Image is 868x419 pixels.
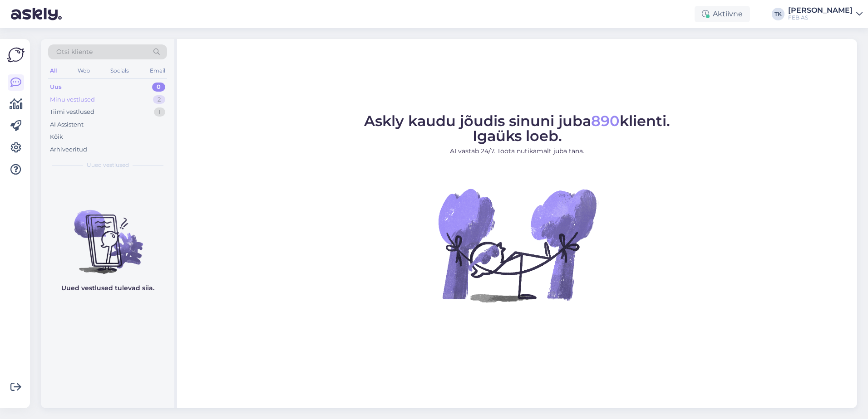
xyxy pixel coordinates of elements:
[50,120,84,129] div: AI Assistent
[154,107,165,117] div: 1
[87,161,129,169] span: Uued vestlused
[364,112,670,145] span: Askly kaudu jõudis sinuni juba klienti. Igaüks loeb.
[772,8,784,20] div: TK
[50,145,87,154] div: Arhiveeritud
[788,7,853,14] div: [PERSON_NAME]
[48,65,59,77] div: All
[7,46,25,63] img: Askly Logo
[61,283,154,293] p: Uued vestlused tulevad siia.
[50,95,95,104] div: Minu vestlused
[591,112,620,130] span: 890
[50,107,94,117] div: Tiimi vestlused
[148,65,167,77] div: Email
[788,14,853,21] div: FEB AS
[788,7,863,21] a: [PERSON_NAME]FEB AS
[41,194,174,275] img: No chats
[108,65,131,77] div: Socials
[364,146,670,156] p: AI vastab 24/7. Tööta nutikamalt juba täna.
[50,83,62,92] div: Uus
[695,6,750,22] div: Aktiivne
[152,83,165,92] div: 0
[50,132,63,141] div: Kõik
[76,65,92,77] div: Web
[56,47,93,57] span: Otsi kliente
[435,163,599,326] img: No Chat active
[153,95,165,104] div: 2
